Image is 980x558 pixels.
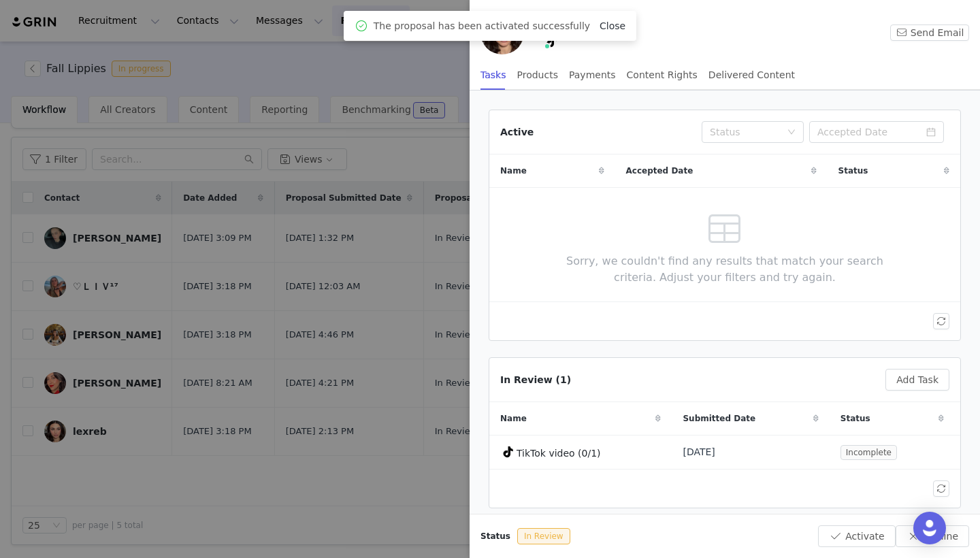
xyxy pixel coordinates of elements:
[890,24,969,41] button: Send Email
[885,369,949,391] button: Add Task
[480,60,506,91] div: Tasks
[374,19,590,33] span: The proposal has been activated successfully
[489,110,961,341] article: Active
[787,128,796,137] i: icon: down
[500,373,571,387] div: In Review (1)
[896,525,969,547] button: Decline
[818,525,895,547] button: Activate
[517,528,570,544] span: In Review
[710,125,781,139] div: Status
[600,20,625,31] a: Close
[500,412,527,425] span: Name
[913,512,946,544] div: Open Intercom Messenger
[683,412,755,425] span: Submitted Date
[546,253,904,286] span: Sorry, we couldn't find any results that match your search criteria. Adjust your filters and try ...
[840,445,897,460] span: Incomplete
[708,60,795,91] div: Delivered Content
[838,165,868,177] span: Status
[500,125,534,139] div: Active
[627,60,698,91] div: Content Rights
[809,121,944,143] input: Accepted Date
[683,445,715,459] span: [DATE]
[500,165,527,177] span: Name
[626,165,693,177] span: Accepted Date
[840,412,870,425] span: Status
[926,127,936,137] i: icon: calendar
[517,60,558,91] div: Products
[489,357,961,508] article: In Review
[517,448,601,459] span: TikTok video (0/1)
[569,60,616,91] div: Payments
[480,530,510,542] span: Status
